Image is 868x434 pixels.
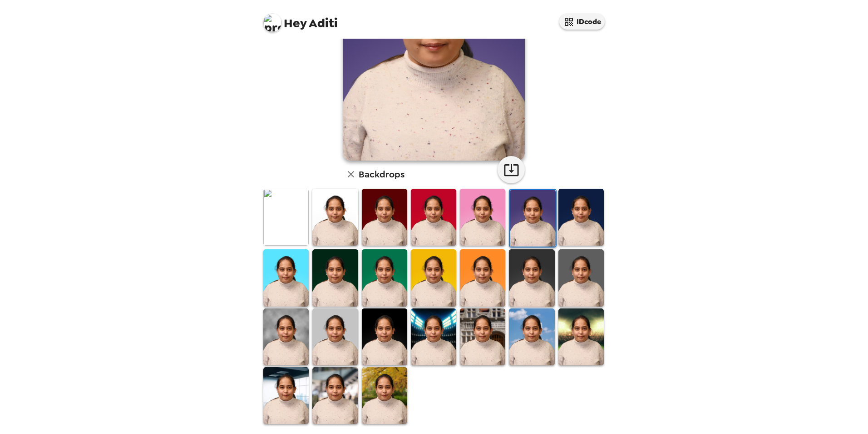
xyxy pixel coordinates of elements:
span: Hey [284,15,306,31]
img: Original [263,189,309,246]
button: IDcode [559,14,605,30]
h6: Backdrops [359,167,404,182]
span: Aditi [263,9,338,30]
img: profile pic [263,14,281,32]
